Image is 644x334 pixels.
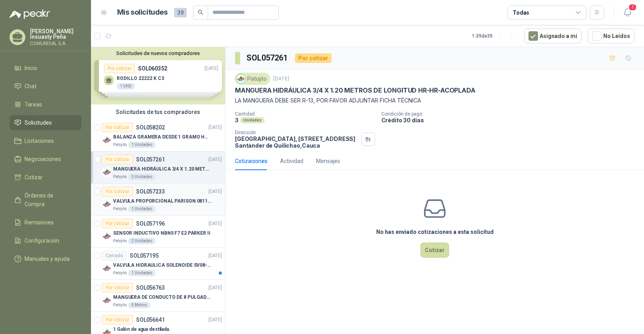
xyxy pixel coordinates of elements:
[381,117,641,123] p: Crédito 30 días
[381,111,641,117] p: Condición de pago
[376,228,494,236] h3: No has enviado cotizaciones a esta solicitud
[9,97,81,112] a: Tareas
[91,152,225,184] a: Por cotizarSOL057261[DATE] Company LogoMANGUERA HIDRÁULICA 3/4 X 1.20 METROS DE LONGITUD HR-HR-AC...
[128,270,155,276] div: 1 Unidades
[128,174,155,180] div: 3 Unidades
[113,270,127,276] p: Patojito
[620,6,635,20] button: 1
[25,64,37,72] span: Inicio
[136,285,165,290] p: SOL056763
[273,75,289,83] p: [DATE]
[113,174,127,180] p: Patojito
[25,82,36,91] span: Chat
[102,251,127,260] div: Cerrado
[136,157,165,162] p: SOL057261
[246,52,289,64] h3: SOL057261
[235,73,270,85] div: Patojito
[128,206,155,212] div: 1 Unidades
[128,142,155,148] div: 1 Unidades
[30,41,81,46] p: COMUNDIAL S.A.
[102,167,112,177] img: Company Logo
[9,188,81,212] a: Órdenes de Compra
[240,117,265,123] div: Unidades
[9,133,81,148] a: Licitaciones
[117,7,168,18] h1: Mis solicitudes
[174,8,187,17] span: 39
[25,100,42,109] span: Tareas
[113,142,127,148] p: Patojito
[9,233,81,248] a: Configuración
[130,253,159,258] p: SOL057195
[113,294,212,301] p: MANGUERA DE CONDUCTO DE 8 PULGADAS DE ALAMBRE DE ACERO PU
[237,74,245,83] img: Company Logo
[208,220,222,228] p: [DATE]
[102,232,112,241] img: Company Logo
[102,315,133,325] div: Por cotizar
[113,262,212,269] p: VALVULA HIDRAULICA SOLENOIDE SV08-20 REF : SV08-3B-N-24DC-DG NORMALMENTE CERRADA
[588,28,635,44] button: No Leídos
[295,53,331,63] div: Por cotizar
[30,28,81,40] p: [PERSON_NAME] Insuasty Peña
[235,117,239,123] p: 3
[91,104,225,120] div: Solicitudes de tus compradores
[91,280,225,312] a: Por cotizarSOL056763[DATE] Company LogoMANGUERA DE CONDUCTO DE 8 PULGADAS DE ALAMBRE DE ACERO PUP...
[208,124,222,131] p: [DATE]
[102,296,112,305] img: Company Logo
[25,254,70,263] span: Manuales y ayuda
[235,135,358,149] p: [GEOGRAPHIC_DATA], [STREET_ADDRESS] Santander de Quilichao , Cauca
[102,187,133,196] div: Por cotizar
[198,9,203,15] span: search
[113,133,212,141] p: BALANZA GRAMERA DESDE 1 GRAMO HASTA 5 GRAMOS
[102,283,133,292] div: Por cotizar
[102,219,133,228] div: Por cotizar
[280,157,303,165] div: Actividad
[102,123,133,132] div: Por cotizar
[524,28,581,44] button: Asignado a mi
[136,125,165,130] p: SOL058202
[235,86,475,95] p: MANGUERA HIDRÁULICA 3/4 X 1.20 METROS DE LONGITUD HR-HR-ACOPLADA
[91,47,225,104] div: Solicitudes de nuevos compradoresPor cotizarSOL060352[DATE] RODILLO 22222 K C31 UNDPor cotizarSOL...
[208,284,222,292] p: [DATE]
[235,96,635,105] p: LA MANGUERA DEBE SER R-13, POR FAVOR ADJUNTAR FICHA TÉCNICA
[235,130,358,135] p: Dirección
[25,155,61,163] span: Negociaciones
[9,115,81,130] a: Solicitudes
[113,326,170,333] p: 1 Galón de agua destilada.
[136,189,165,194] p: SOL057233
[113,302,127,308] p: Patojito
[9,9,50,19] img: Logo peakr
[94,50,222,56] button: Solicitudes de nuevos compradores
[113,238,127,244] p: Patojito
[128,302,150,308] div: 5 Metros
[102,199,112,209] img: Company Logo
[208,188,222,195] p: [DATE]
[316,157,340,165] div: Mensajes
[91,120,225,152] a: Por cotizarSOL058202[DATE] Company LogoBALANZA GRAMERA DESDE 1 GRAMO HASTA 5 GRAMOSPatojito1 Unid...
[102,135,112,145] img: Company Logo
[472,30,518,42] div: 1 - 39 de 39
[25,236,59,245] span: Configuración
[136,221,165,226] p: SOL057196
[208,316,222,324] p: [DATE]
[208,252,222,260] p: [DATE]
[420,243,449,258] button: Cotizar
[25,218,54,227] span: Remisiones
[113,197,212,205] p: VALVULA PROPORCIONAL PARISON 0811404612 / 4WRPEH6C4 REXROTH
[628,4,637,11] span: 1
[113,206,127,212] p: Patojito
[102,264,112,273] img: Company Logo
[113,230,210,237] p: SENSOR INDUCTIVO NBN5 F7 E2 PARKER II
[25,173,43,182] span: Cotizar
[91,184,225,216] a: Por cotizarSOL057233[DATE] Company LogoVALVULA PROPORCIONAL PARISON 0811404612 / 4WRPEH6C4 REXROT...
[91,248,225,280] a: CerradoSOL057195[DATE] Company LogoVALVULA HIDRAULICA SOLENOIDE SV08-20 REF : SV08-3B-N-24DC-DG N...
[25,118,52,127] span: Solicitudes
[102,155,133,164] div: Por cotizar
[9,251,81,266] a: Manuales y ayuda
[91,216,225,248] a: Por cotizarSOL057196[DATE] Company LogoSENSOR INDUCTIVO NBN5 F7 E2 PARKER IIPatojito2 Unidades
[9,215,81,230] a: Remisiones
[9,79,81,94] a: Chat
[128,238,155,244] div: 2 Unidades
[235,157,267,165] div: Cotizaciones
[25,191,74,209] span: Órdenes de Compra
[113,165,212,173] p: MANGUERA HIDRÁULICA 3/4 X 1.20 METROS DE LONGITUD HR-HR-ACOPLADA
